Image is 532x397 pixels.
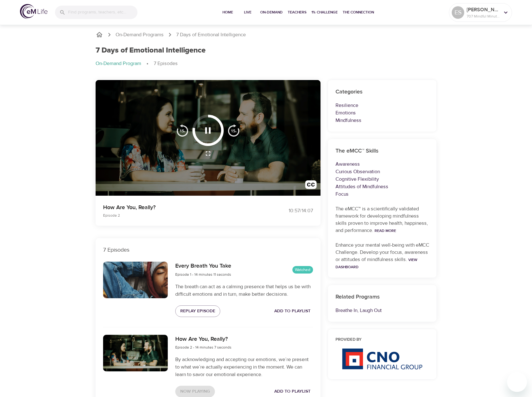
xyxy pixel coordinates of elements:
[336,160,429,168] p: Awareness
[175,345,231,350] span: Episode 2 - 14 minutes 7 seconds
[103,203,259,212] p: How Are You, Really?
[68,6,137,19] input: Find programs, teachers, etc...
[175,283,313,298] p: The breath can act as a calming presence that helps us be with difficult emotions and in turn, ma...
[274,388,311,395] span: Add to Playlist
[336,337,429,343] h6: Provided by
[467,6,500,13] p: [PERSON_NAME]
[288,9,306,16] span: Teachers
[175,305,220,317] button: Replay Episode
[343,9,374,16] span: The Connection
[292,267,313,273] span: Watched
[467,13,500,19] p: 707 Mindful Minutes
[375,228,396,233] a: Read More
[274,307,311,315] span: Add to Playlist
[336,168,429,175] p: Curious Observation
[266,207,313,214] div: 10:57 / 14:07
[175,272,231,277] span: Episode 1 - 14 minutes 11 seconds
[336,293,429,302] h6: Related Programs
[175,262,231,271] h6: Every Breath You Take
[176,31,246,38] p: 7 Days of Emotional Intelligence
[336,109,429,117] p: Emotions
[180,307,215,315] span: Replay Episode
[260,9,283,16] span: On-Demand
[96,60,141,67] p: On-Demand Program
[311,9,338,16] span: 1% Challenge
[336,257,417,269] a: View Dashboard
[336,88,429,97] h6: Categories
[336,205,429,234] p: The eMCC™ is a scientifically validated framework for developing mindfulness skills proven to imp...
[336,147,429,156] h6: The eMCC™ Skills
[175,356,313,378] p: By acknowledging and accepting our emotions, we’re present to what we’re actually experiencing in...
[336,307,382,314] a: Breathe In, Laugh Out
[96,31,437,38] nav: breadcrumb
[336,175,429,183] p: Cognitive Flexibility
[240,9,255,16] span: Live
[116,31,164,38] a: On-Demand Programs
[96,60,437,68] nav: breadcrumb
[342,348,422,369] img: CNO%20logo.png
[175,335,231,344] h6: How Are You, Really?
[305,180,317,192] img: open_caption.svg
[336,102,429,109] p: Resilience
[272,305,313,317] button: Add to Playlist
[96,46,206,55] h1: 7 Days of Emotional Intelligence
[103,246,313,254] p: 7 Episodes
[336,242,429,270] p: Enhance your mental well-being with eMCC Challenge. Develop your focus, awareness or attitudes of...
[336,190,429,198] p: Focus
[507,372,527,392] iframe: Button to launch messaging window
[336,183,429,190] p: Attitudes of Mindfulness
[154,60,178,67] p: 7 Episodes
[20,4,47,19] img: logo
[227,124,240,137] img: 15s_next.svg
[336,117,429,124] p: Mindfulness
[176,124,189,137] img: 15s_prev.svg
[452,6,464,19] div: ES
[301,177,321,196] button: Transcript/Closed Captions (c)
[103,213,259,218] p: Episode 2
[220,9,235,16] span: Home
